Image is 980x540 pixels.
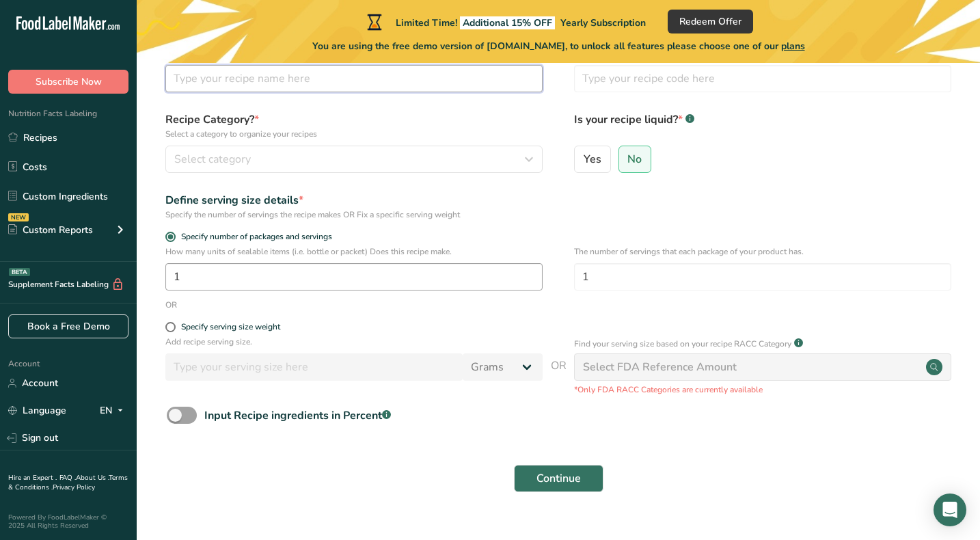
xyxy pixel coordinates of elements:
input: Type your recipe name here [165,65,543,92]
a: Privacy Policy [53,483,95,492]
div: Select FDA Reference Amount [583,359,737,375]
p: The number of servings that each package of your product has. [574,245,951,258]
input: Type your serving size here [165,353,463,381]
div: BETA [9,268,30,276]
a: Hire an Expert . [8,473,57,483]
span: Select category [174,151,251,167]
span: plans [781,40,805,53]
p: *Only FDA RACC Categories are currently available [574,383,951,396]
div: OR [165,299,177,311]
a: Terms & Conditions . [8,473,128,492]
span: OR [551,357,567,396]
span: Additional 15% OFF [460,16,555,29]
a: FAQ . [59,473,76,483]
p: Select a category to organize your recipes [165,128,543,140]
div: EN [100,403,128,419]
a: Language [8,399,66,422]
span: Yearly Subscription [560,16,646,29]
a: Book a Free Demo [8,314,128,338]
span: Specify number of packages and servings [176,232,332,242]
span: Redeem Offer [679,14,741,29]
span: Yes [584,152,601,166]
a: About Us . [76,473,109,483]
p: Find your serving size based on your recipe RACC Category [574,338,791,350]
div: Specify the number of servings the recipe makes OR Fix a specific serving weight [165,208,543,221]
div: Specify serving size weight [181,322,280,332]
label: Recipe Category? [165,111,543,140]
label: Is your recipe liquid? [574,111,951,140]
button: Select category [165,146,543,173]
div: Define serving size details [165,192,543,208]
div: Input Recipe ingredients in Percent [204,407,391,424]
input: Type your recipe code here [574,65,951,92]
span: Continue [536,470,581,487]
div: Custom Reports [8,223,93,237]
div: Open Intercom Messenger [934,494,966,526]
div: Limited Time! [364,14,646,30]
p: How many units of sealable items (i.e. bottle or packet) Does this recipe make. [165,245,543,258]
span: You are using the free demo version of [DOMAIN_NAME], to unlock all features please choose one of... [312,39,805,53]
div: NEW [8,213,29,221]
span: Subscribe Now [36,75,102,89]
button: Subscribe Now [8,70,128,94]
span: No [627,152,642,166]
div: Powered By FoodLabelMaker © 2025 All Rights Reserved [8,513,128,530]
p: Add recipe serving size. [165,336,543,348]
button: Redeem Offer [668,10,753,33]
button: Continue [514,465,603,492]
